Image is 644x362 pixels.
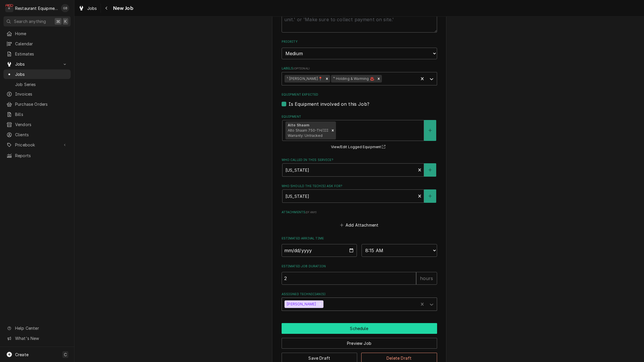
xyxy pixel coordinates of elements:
span: Create [15,352,28,357]
span: Purchase Orders [15,101,68,107]
div: GB [61,4,69,12]
a: Invoices [3,89,71,99]
a: Estimates [3,49,71,59]
span: Home [15,31,68,37]
label: Labels [282,66,437,71]
span: New Job [111,4,133,12]
select: Time Select [362,244,437,257]
button: Navigate back [102,3,111,13]
label: Estimated Arrival Time [282,236,437,241]
span: Clients [15,132,68,138]
button: Create New Contact [424,163,436,177]
span: Reports [15,153,68,159]
span: Jobs [15,61,59,67]
span: Search anything [14,18,46,24]
button: Search anything⌘K [3,16,71,26]
button: Add Attachment [339,221,380,229]
label: Estimated Job Duration [282,264,437,269]
svg: Create New Contact [428,194,432,198]
div: Restaurant Equipment Diagnostics's Avatar [5,4,13,12]
a: Vendors [3,120,71,129]
a: Go to Help Center [3,323,71,333]
div: Assigned Technician(s) [282,292,437,311]
label: Who called in this service? [282,158,437,162]
a: Job Series [3,80,71,89]
a: Reports [3,151,71,160]
span: Vendors [15,121,68,128]
div: Who called in this service? [282,158,437,177]
span: Bills [15,111,68,117]
a: Calendar [3,39,71,49]
div: Equipment Expected [282,92,437,107]
div: Estimated Job Duration [282,264,437,285]
button: Create New Equipment [424,120,436,141]
div: ⁴ Holding & Warming ♨️ [331,75,375,83]
span: What's New [15,335,67,341]
a: Bills [3,110,71,119]
label: Assigned Technician(s) [282,292,437,297]
span: Estimates [15,51,68,57]
span: Alto Shaam 750-TH/III Warranty: Untracked [288,128,328,138]
div: Attachments [282,210,437,229]
label: Equipment Expected [282,92,437,97]
input: Date [282,244,357,257]
div: Labels [282,66,437,85]
div: Button Group Row [282,334,437,349]
button: View/Edit Logged Equipment [330,144,388,151]
label: Priority [282,40,437,44]
span: Jobs [15,71,68,77]
span: ( optional ) [293,67,310,70]
a: Go to Pricebook [3,140,71,150]
div: R [5,4,13,12]
a: Purchase Orders [3,99,71,109]
div: Remove ¹ Beckley📍 [324,75,330,83]
button: Create New Contact [424,189,436,203]
span: Invoices [15,91,68,97]
div: Equipment [282,114,437,150]
span: ( if any ) [305,211,316,214]
a: Jobs [3,69,71,79]
a: Go to Jobs [3,59,71,69]
span: K [64,18,67,24]
div: [PERSON_NAME] [285,300,317,308]
div: hours [416,272,437,285]
strong: Alto Shaam [288,123,310,127]
div: ¹ [PERSON_NAME]📍 [285,75,324,83]
a: Jobs [76,3,99,13]
label: Is Equipment involved on this Job? [289,101,369,107]
span: Job Series [15,81,68,87]
div: Priority [282,40,437,59]
div: Remove Kaleb Lewis [317,300,323,308]
span: ⌘ [56,18,60,24]
div: Gary Beaver's Avatar [61,4,69,12]
div: Restaurant Equipment Diagnostics [15,5,58,11]
a: Clients [3,130,71,139]
label: Who should the tech(s) ask for? [282,184,437,189]
div: Button Group Row [282,323,437,334]
span: Calendar [15,41,68,47]
button: Schedule [282,323,437,334]
button: Preview Job [282,338,437,349]
div: Remove ⁴ Holding & Warming ♨️ [375,75,382,83]
label: Attachments [282,210,437,215]
a: Go to What's New [3,334,71,343]
svg: Create New Equipment [428,128,432,132]
a: Home [3,29,71,38]
label: Equipment [282,114,437,119]
div: Who should the tech(s) ask for? [282,184,437,203]
span: Help Center [15,325,67,331]
div: Estimated Arrival Time [282,236,437,257]
span: Jobs [87,5,97,11]
svg: Create New Contact [428,168,432,172]
span: Pricebook [15,142,59,148]
div: Remove [object Object] [330,121,336,139]
span: C [64,352,67,358]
